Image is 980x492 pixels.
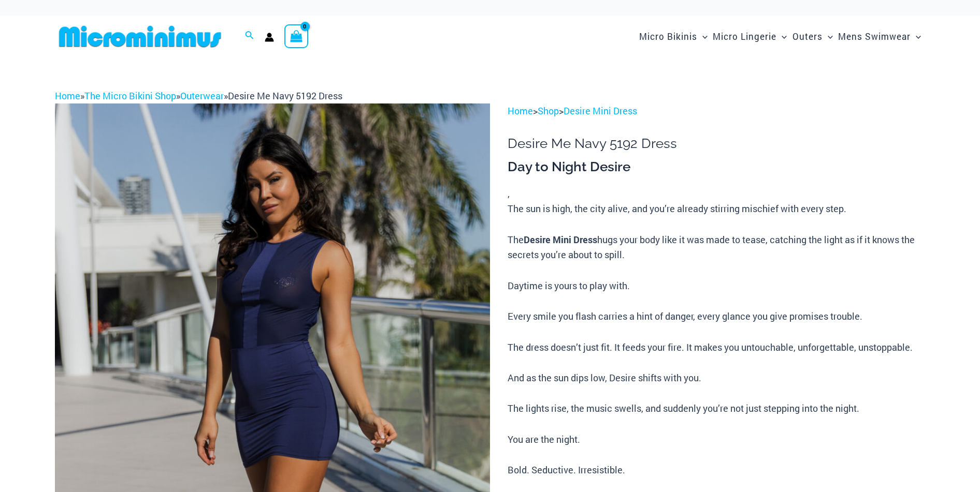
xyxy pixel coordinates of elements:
span: Micro Bikinis [639,23,697,50]
a: Account icon link [265,33,274,42]
span: Menu Toggle [823,23,833,50]
a: OutersMenu ToggleMenu Toggle [790,21,835,52]
a: Desire Mini Dress [564,105,637,117]
span: Menu Toggle [697,23,708,50]
a: View Shopping Cart, empty [284,24,308,48]
a: Home [508,105,533,117]
span: Outers [792,23,823,50]
span: Menu Toggle [776,23,787,50]
h3: Day to Night Desire [508,158,925,176]
h1: Desire Me Navy 5192 Dress [508,136,925,152]
a: Outerwear [180,90,224,102]
span: Micro Lingerie [713,23,776,50]
a: The Micro Bikini Shop [84,90,176,102]
span: » » » [55,90,342,102]
a: Micro LingerieMenu ToggleMenu Toggle [710,21,789,52]
span: Desire Me Navy 5192 Dress [228,90,342,102]
img: MM SHOP LOGO FLAT [55,25,225,48]
a: Home [55,90,80,102]
b: Desire Mini Dress [524,233,597,246]
span: Mens Swimwear [838,23,911,50]
a: Mens SwimwearMenu ToggleMenu Toggle [835,21,924,52]
p: > > [508,103,925,119]
a: Search icon link [245,29,254,43]
a: Micro BikinisMenu ToggleMenu Toggle [637,21,710,52]
span: Menu Toggle [911,23,921,50]
nav: Site Navigation [635,19,925,54]
a: Shop [538,105,559,117]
